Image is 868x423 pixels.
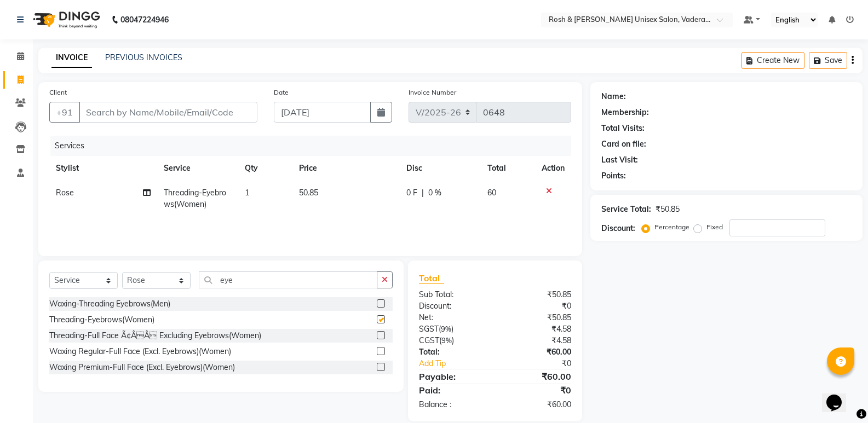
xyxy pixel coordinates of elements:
[654,222,689,232] label: Percentage
[535,156,571,181] th: Action
[601,91,626,102] div: Name:
[809,52,847,69] button: Save
[56,188,74,198] span: Rose
[120,4,169,35] b: 08047224946
[495,289,579,300] div: ₹50.85
[509,358,579,369] div: ₹0
[601,107,649,118] div: Membership:
[441,325,451,333] span: 9%
[601,223,635,234] div: Discount:
[419,324,439,334] span: SGST
[411,300,495,312] div: Discount:
[49,88,67,97] label: Client
[601,204,651,215] div: Service Total:
[601,154,638,166] div: Last Visit:
[706,222,723,232] label: Fixed
[601,138,646,150] div: Card on file:
[409,88,456,97] label: Invoice Number
[28,4,103,35] img: logo
[274,88,289,97] label: Date
[495,335,579,346] div: ₹4.58
[400,156,481,181] th: Disc
[481,156,535,181] th: Total
[49,314,154,326] div: Threading-Eyebrows(Women)
[419,335,439,345] span: CGST
[157,156,238,181] th: Service
[411,289,495,300] div: Sub Total:
[245,188,249,198] span: 1
[741,52,804,69] button: Create New
[411,312,495,323] div: Net:
[422,187,424,199] span: |
[299,188,318,198] span: 50.85
[49,330,261,341] div: Threading-Full Face Ã¢ÂÂ Excluding Eyebrows(Women)
[441,336,452,345] span: 9%
[428,187,441,199] span: 0 %
[292,156,400,181] th: Price
[822,379,857,412] iframe: chat widget
[495,399,579,410] div: ₹60.00
[164,188,226,209] span: Threading-Eyebrows(Women)
[656,204,680,215] div: ₹50.85
[199,271,377,288] input: Search or Scan
[411,370,495,383] div: Payable:
[49,156,157,181] th: Stylist
[495,312,579,323] div: ₹50.85
[601,170,626,182] div: Points:
[495,384,579,397] div: ₹0
[495,370,579,383] div: ₹60.00
[411,399,495,410] div: Balance :
[50,136,579,156] div: Services
[495,323,579,335] div: ₹4.58
[51,48,92,68] a: INVOICE
[79,102,257,123] input: Search by Name/Mobile/Email/Code
[49,298,170,310] div: Waxing-Threading Eyebrows(Men)
[105,53,182,62] a: PREVIOUS INVOICES
[49,362,235,373] div: Waxing Premium-Full Face (Excl. Eyebrows)(Women)
[601,123,645,134] div: Total Visits:
[238,156,292,181] th: Qty
[49,102,80,123] button: +91
[411,323,495,335] div: ( )
[419,273,444,284] span: Total
[411,358,509,369] a: Add Tip
[411,384,495,397] div: Paid:
[411,335,495,346] div: ( )
[495,346,579,358] div: ₹60.00
[411,346,495,358] div: Total:
[487,188,496,198] span: 60
[495,300,579,312] div: ₹0
[406,187,417,199] span: 0 F
[49,346,231,357] div: Waxing Regular-Full Face (Excl. Eyebrows)(Women)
